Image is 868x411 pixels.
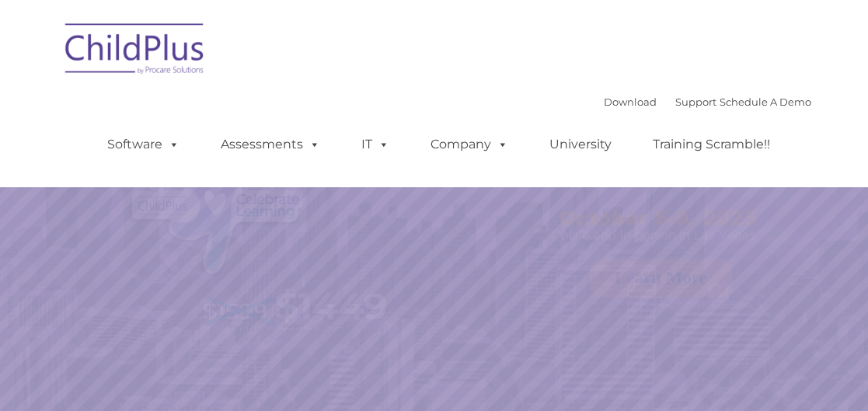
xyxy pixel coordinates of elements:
[415,129,524,160] a: Company
[720,96,811,108] a: Schedule A Demo
[604,96,811,108] font: |
[205,129,336,160] a: Assessments
[58,12,213,90] img: ChildPlus by Procare Solutions
[534,129,627,160] a: University
[637,129,786,160] a: Training Scramble!!
[590,259,732,298] a: Learn More
[604,96,657,108] a: Download
[675,96,716,108] a: Support
[346,129,405,160] a: IT
[92,129,195,160] a: Software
